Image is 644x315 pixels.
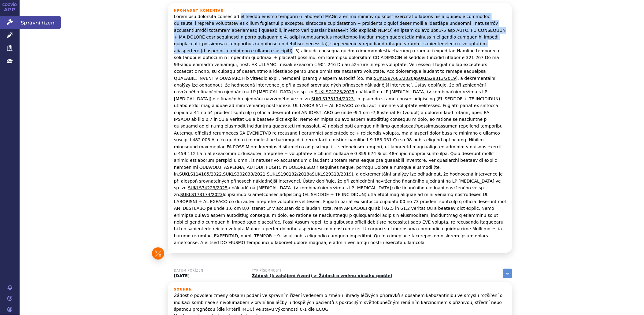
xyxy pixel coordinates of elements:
a: SUKLS87665/2020 [374,76,414,81]
a: zobrazit vše [503,269,512,278]
span: Správní řízení [20,16,61,29]
p: [DATE] [174,273,244,278]
a: SUKLS74223/2025 [315,89,354,94]
h3: Datum pořízení [174,269,244,272]
p: Loremipsu dolorsita consec ad elitseddo eiusmo temporin u laboreetd MAGn a enima minimv quisnost ... [174,13,506,246]
a: SUKLS114185/2022 [179,172,222,176]
a: SUKLS29313/2019 [416,76,456,81]
a: Žádost (k zahájení řízení) > Žádost o změnu obsahu podání [252,273,392,278]
a: SUKLS29313/2019 [312,172,352,176]
h3: Hromadný komentář [174,9,506,13]
a: SUKLS173174/2023 [180,192,223,197]
h3: Souhrn [174,288,506,291]
a: SUKLS190182/2018 [267,172,309,176]
a: SUKLS302038/2021 [223,172,265,176]
a: SUKLS173174/2023 [311,96,354,101]
a: SUKLS74223/2025 [188,185,228,190]
h3: Typ písemnosti [252,269,392,272]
